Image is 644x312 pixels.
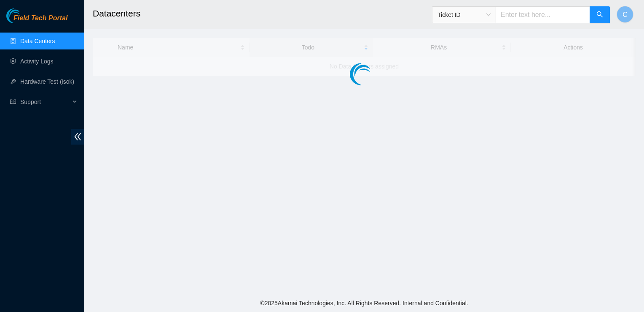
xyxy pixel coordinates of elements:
[596,11,603,19] span: search
[20,93,70,110] span: Support
[590,6,610,23] button: search
[20,78,74,85] a: Hardware Test (isok)
[20,38,55,44] a: Data Centers
[71,129,84,145] span: double-left
[84,294,644,312] footer: © 2025 Akamai Technologies, Inc. All Rights Reserved. Internal and Confidential.
[623,9,628,20] span: C
[617,6,633,23] button: C
[496,6,590,23] input: Enter text here...
[13,14,67,22] span: Field Tech Portal
[437,8,491,21] span: Ticket ID
[6,8,43,23] img: Akamai Technologies
[20,58,54,65] a: Activity Logs
[6,15,67,26] a: Akamai TechnologiesField Tech Portal
[10,99,16,105] span: read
